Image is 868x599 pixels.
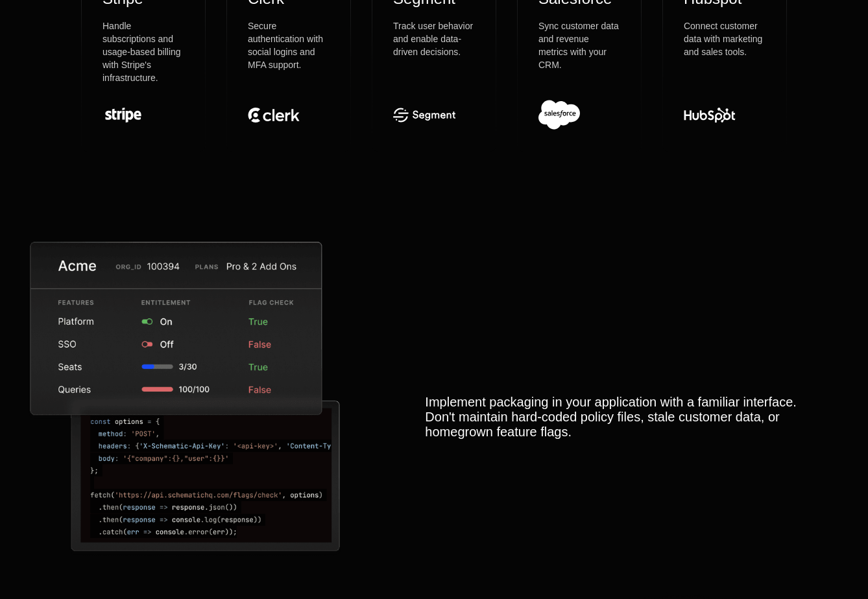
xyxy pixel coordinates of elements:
img: Quote Image [28,242,343,556]
p: Implement packaging in your application with a familiar interface. Don't maintain hard-coded poli... [425,395,799,440]
p: Sync customer data and revenue metrics with your CRM. [538,19,620,71]
p: Secure authentication with social logins and MFA support. [248,19,330,71]
p: Track user behavior and enable data-driven decisions. [393,19,475,58]
p: Handle subscriptions and usage-based billing with Stripe's infrastructure. [102,19,184,84]
p: Connect customer data with marketing and sales tools. [684,19,766,58]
